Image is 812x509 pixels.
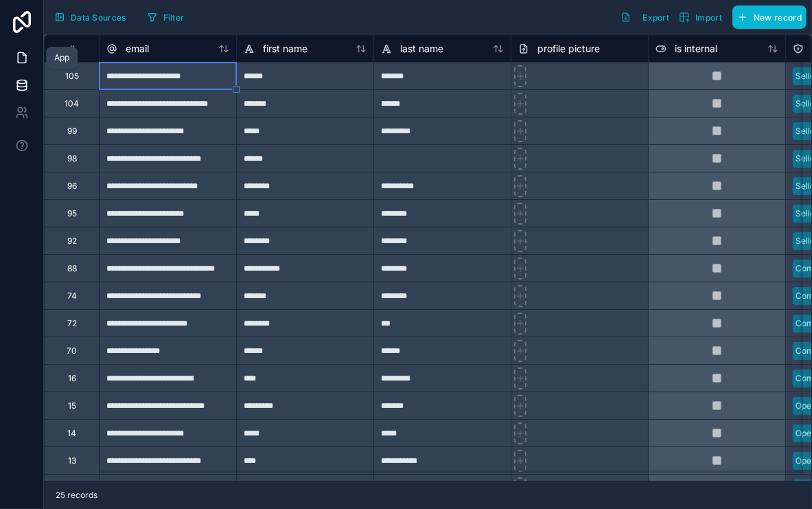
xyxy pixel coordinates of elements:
[65,71,79,82] div: 105
[727,5,807,29] a: New record
[163,12,185,23] span: Filter
[56,490,97,501] span: 25 records
[67,346,77,357] div: 70
[695,12,722,23] span: Import
[67,318,77,329] div: 72
[616,5,674,29] button: Export
[68,373,76,384] div: 16
[126,42,149,56] span: email
[65,98,79,109] div: 104
[68,455,76,466] div: 13
[263,42,308,56] span: first name
[54,52,69,63] div: App
[642,12,669,23] span: Export
[674,5,727,29] button: Import
[675,42,717,56] span: is internal
[732,5,807,29] button: New record
[67,181,77,192] div: 96
[68,400,76,411] div: 15
[142,7,189,27] button: Filter
[67,263,77,274] div: 88
[67,428,76,439] div: 14
[400,42,443,56] span: last name
[67,236,77,247] div: 92
[71,12,126,23] span: Data Sources
[67,153,77,164] div: 98
[55,43,89,54] div: #
[67,126,77,137] div: 99
[754,12,802,23] span: New record
[67,291,77,302] div: 74
[67,208,77,219] div: 95
[537,42,600,56] span: profile picture
[49,5,131,29] button: Data Sources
